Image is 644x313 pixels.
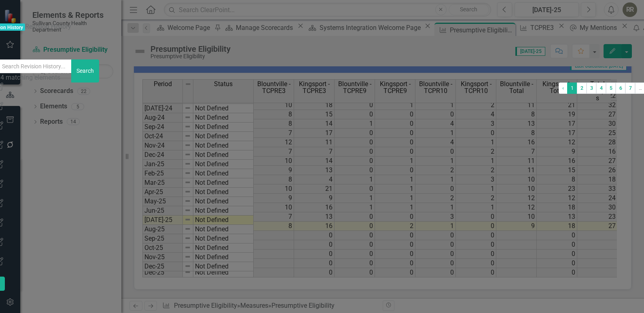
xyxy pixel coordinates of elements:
[71,59,99,82] button: Search
[616,82,625,94] a: 6
[587,82,596,94] a: 3
[567,82,577,94] span: 1
[625,82,635,94] a: 7
[562,85,564,91] span: ‹
[577,82,587,94] a: 2
[606,82,616,94] a: 5
[596,82,606,94] a: 4
[25,23,71,30] span: Revision History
